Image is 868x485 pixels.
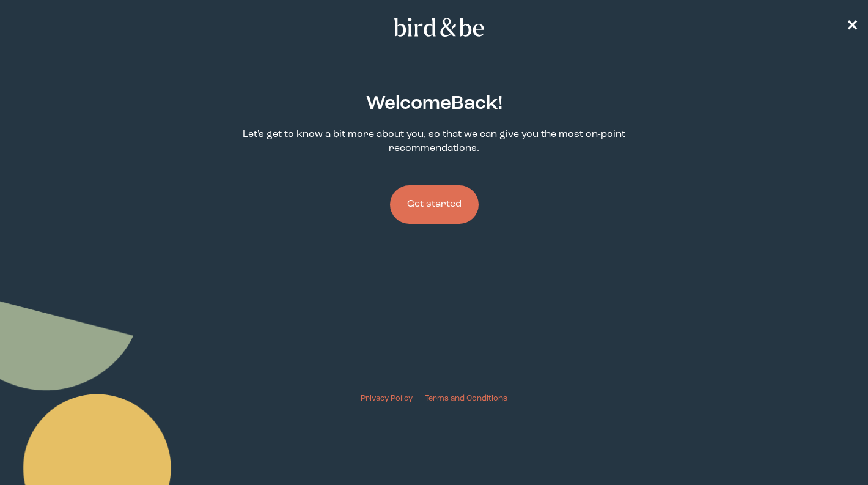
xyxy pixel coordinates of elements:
a: Privacy Policy [361,393,413,404]
span: Privacy Policy [361,394,413,402]
a: Terms and Conditions [425,393,507,404]
a: Get started [390,166,479,243]
button: Get started [390,185,479,224]
h2: Welcome Back ! [366,90,502,118]
span: Terms and Conditions [425,394,507,402]
a: ✕ [846,17,858,38]
span: ✕ [846,20,858,34]
p: Let's get to know a bit more about you, so that we can give you the most on-point recommendations. [227,128,641,156]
